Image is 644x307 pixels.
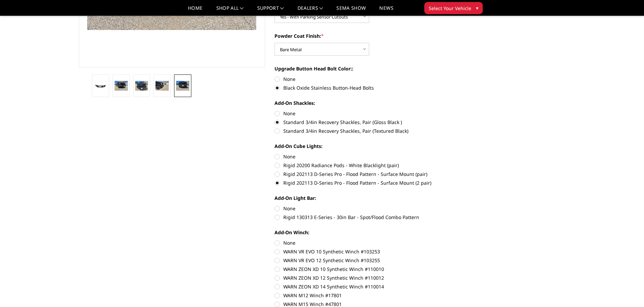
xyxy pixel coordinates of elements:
[275,292,461,299] label: WARN M12 Winch #17801
[275,153,461,160] label: None
[275,84,461,91] label: Black Oxide Stainless Button-Head Bolts
[429,5,471,12] span: Select Your Vehicle
[297,6,323,16] a: Dealers
[156,81,169,91] img: 2024-2025 GMC 2500-3500 - A2 Series - Base Front Bumper (winch mount)
[257,6,284,16] a: Support
[275,205,461,212] label: None
[135,81,148,91] img: 2024-2025 GMC 2500-3500 - A2 Series - Base Front Bumper (winch mount)
[275,257,461,264] label: WARN VR EVO 12 Synthetic Winch #103255
[275,143,461,150] label: Add-On Cube Lights:
[275,162,461,169] label: Rigid 20200 Radiance Pods - White Blacklight (pair)
[275,266,461,273] label: WARN ZEON XD 10 Synthetic Winch #110010
[336,6,366,16] a: SEMA Show
[275,32,461,39] label: Powder Coat Finish:
[275,194,461,202] label: Add-On Light Bar:
[188,6,202,16] a: Home
[115,81,128,91] img: 2024-2025 GMC 2500-3500 - A2 Series - Base Front Bumper (winch mount)
[275,171,461,178] label: Rigid 202113 D-Series Pro - Flood Pattern - Surface Mount (pair)
[275,65,461,72] label: Upgrade Button Head Bolt Color::
[275,248,461,255] label: WARN VR EVO 10 Synthetic Winch #103253
[275,214,461,221] label: Rigid 130313 E-Series - 30in Bar - Spot/Flood Combo Pattern
[94,83,107,89] img: 2024-2025 GMC 2500-3500 - A2 Series - Base Front Bumper (winch mount)
[424,2,483,14] button: Select Your Vehicle
[275,229,461,236] label: Add-On Winch:
[275,119,461,126] label: Standard 3/4in Recovery Shackles, Pair (Gloss Black )
[275,239,461,246] label: None
[379,6,393,16] a: News
[275,110,461,117] label: None
[275,179,461,186] label: Rigid 202113 D-Series Pro - Flood Pattern - Surface Mount (2 pair)
[275,274,461,281] label: WARN ZEON XD 12 Synthetic Winch #110012
[275,127,461,134] label: Standard 3/4in Recovery Shackles, Pair (Textured Black)
[176,81,189,91] img: 2024-2025 GMC 2500-3500 - A2 Series - Base Front Bumper (winch mount)
[216,6,244,16] a: shop all
[610,275,644,307] iframe: Chat Widget
[275,75,461,83] label: None
[476,4,478,11] span: ▾
[275,283,461,290] label: WARN ZEON XD 14 Synthetic Winch #110014
[275,99,461,106] label: Add-On Shackles:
